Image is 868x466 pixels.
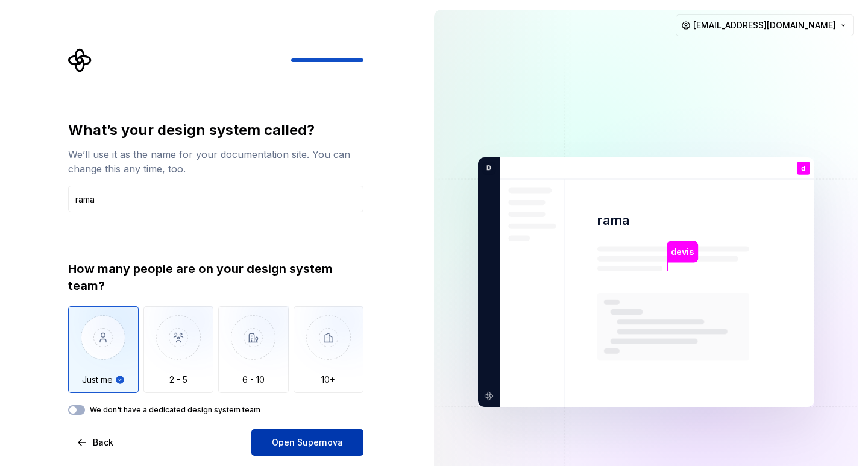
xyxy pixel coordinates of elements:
p: D [482,163,491,174]
div: How many people are on your design system team? [68,260,363,294]
button: Back [68,429,124,456]
p: devis [671,245,694,259]
div: We’ll use it as the name for your documentation site. You can change this any time, too. [68,147,363,176]
input: Design system name [68,186,363,212]
button: Open Supernova [251,429,363,456]
p: rama [597,212,630,229]
p: d [801,165,805,172]
label: We don't have a dedicated design system team [90,405,260,415]
span: [EMAIL_ADDRESS][DOMAIN_NAME] [693,19,836,31]
span: Back [93,436,113,449]
span: Open Supernova [272,436,343,449]
button: [EMAIL_ADDRESS][DOMAIN_NAME] [676,14,854,36]
div: What’s your design system called? [68,121,363,140]
svg: Supernova Logo [68,48,92,72]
